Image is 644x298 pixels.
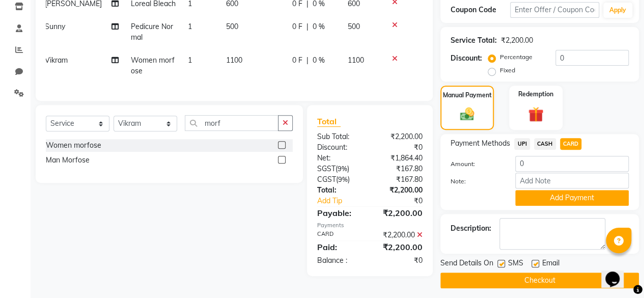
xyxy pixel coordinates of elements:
div: Payable: [310,207,370,219]
div: ₹2,200.00 [370,185,430,196]
span: CASH [534,138,556,150]
img: _gift.svg [523,105,548,124]
div: ₹167.80 [370,164,430,174]
span: 0 F [292,55,302,66]
div: ( ) [310,164,370,174]
div: ₹1,864.40 [370,153,430,164]
a: Add Tip [310,196,380,206]
span: 1100 [226,56,242,65]
span: UPI [514,138,530,150]
button: Add Payment [515,190,629,206]
div: CARD [310,230,370,240]
input: Search or Scan [185,115,278,131]
span: 9% [338,175,348,183]
label: Redemption [518,90,553,99]
button: Checkout [440,273,639,288]
div: ₹167.80 [370,174,430,185]
label: Amount: [443,159,508,169]
span: 500 [347,22,359,31]
div: Women morfose [46,140,101,151]
div: ₹2,200.00 [370,230,430,240]
div: ₹0 [370,255,430,266]
span: 1 [188,22,192,31]
div: Description: [451,223,491,234]
span: | [306,55,309,66]
span: 1 [188,56,192,65]
div: ₹2,200.00 [370,207,430,219]
span: Send Details On [440,258,493,270]
div: Discount: [310,142,370,153]
button: Apply [603,3,632,18]
label: Note: [443,177,508,186]
div: Discount: [451,53,482,64]
span: CARD [560,138,582,150]
div: Balance : [310,255,370,266]
div: Sub Total: [310,131,370,142]
div: Net: [310,153,370,164]
label: Percentage [500,52,533,62]
div: Coupon Code [451,5,510,15]
label: Manual Payment [443,91,492,100]
iframe: chat widget [601,257,634,288]
span: Pedicure Normal [131,22,173,42]
span: CGST [317,175,336,184]
span: Email [542,258,559,270]
span: | [306,21,309,32]
div: ₹2,200.00 [370,131,430,142]
span: 0 F [292,21,302,32]
span: Total [317,116,341,127]
div: ( ) [310,174,370,185]
span: Vikram [45,56,68,65]
span: Women morfose [131,56,175,75]
div: ₹0 [380,196,430,206]
div: Total: [310,185,370,196]
span: SGST [317,164,335,173]
span: 1100 [347,56,363,65]
div: ₹2,200.00 [370,241,430,253]
span: Payment Methods [451,138,510,149]
div: ₹0 [370,142,430,153]
span: 9% [338,165,347,173]
span: 500 [226,22,238,31]
span: 0 % [313,55,325,66]
div: Service Total: [451,35,497,46]
div: Payments [317,221,423,230]
img: _cash.svg [456,106,479,122]
div: Paid: [310,241,370,253]
div: ₹2,200.00 [501,35,533,46]
span: 0 % [313,21,325,32]
input: Add Note [515,173,629,188]
div: Man Morfose [46,155,90,166]
input: Amount [515,156,629,172]
input: Enter Offer / Coupon Code [510,2,599,18]
span: SMS [508,258,523,270]
span: Sunny [45,22,65,31]
label: Fixed [500,66,515,75]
